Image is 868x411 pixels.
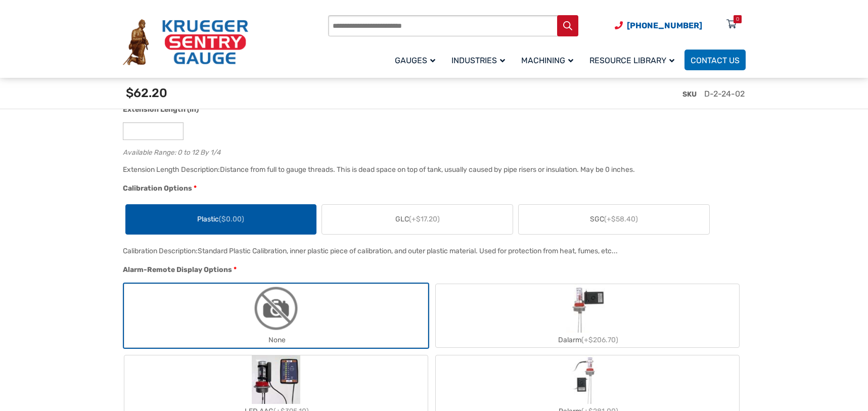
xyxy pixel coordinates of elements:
[123,184,192,193] span: Calibration Options
[194,183,197,194] abbr: required
[234,264,237,275] abbr: required
[451,56,505,65] span: Industries
[395,56,435,65] span: Gauges
[123,247,198,255] span: Calibration Description:
[436,333,739,347] div: Dalarm
[198,247,618,255] div: Standard Plastic Calibration, inner plastic piece of calibration, and outer plastic material. Use...
[515,48,583,72] a: Machining
[684,50,746,70] a: Contact Us
[691,56,740,65] span: Contact Us
[604,215,638,223] span: (+$58.40)
[704,89,745,99] span: D-2-24-02
[736,15,739,23] div: 0
[219,215,244,223] span: ($0.00)
[123,146,741,156] div: Available Range: 0 to 12 By 1/4
[197,214,244,224] span: Plastic
[220,165,635,174] div: Distance from full to gauge threads. This is dead space on top of tank, usually caused by pipe ri...
[581,336,618,344] span: (+$206.70)
[590,214,638,224] span: SGC
[445,48,515,72] a: Industries
[409,215,440,223] span: (+$17.20)
[589,56,674,65] span: Resource Library
[583,48,684,72] a: Resource Library
[521,56,573,65] span: Machining
[682,90,697,99] span: SKU
[124,333,428,347] div: None
[436,284,739,347] label: Dalarm
[123,165,220,174] span: Extension Length Description:
[389,48,445,72] a: Gauges
[123,265,232,274] span: Alarm-Remote Display Options
[395,214,440,224] span: GLC
[627,21,702,30] span: [PHONE_NUMBER]
[123,19,248,66] img: Krueger Sentry Gauge
[615,19,702,32] a: Phone Number (920) 434-8860
[124,284,428,347] label: None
